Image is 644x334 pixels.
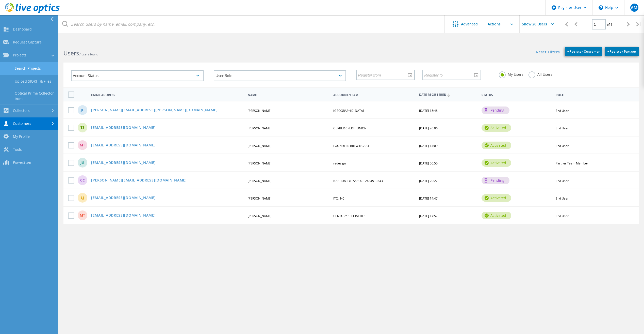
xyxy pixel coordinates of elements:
[607,49,636,54] span: Register Partner
[80,143,85,147] span: MT
[419,126,438,130] span: [DATE] 20:06
[599,5,603,10] svg: \n
[419,196,438,201] span: [DATE] 14:47
[461,22,478,26] span: Advanced
[91,178,187,183] a: [PERSON_NAME][EMAIL_ADDRESS][DOMAIN_NAME]
[605,47,639,56] a: +Register Partner
[63,49,79,57] b: Users
[556,196,569,201] span: End User
[536,50,560,55] a: Reset Filters
[419,144,438,148] span: [DATE] 14:09
[333,214,366,218] span: CENTURY SPECIALTIES
[333,196,344,201] span: ITC, INC
[333,161,346,165] span: redesign
[248,144,272,148] span: [PERSON_NAME]
[419,179,438,183] span: [DATE] 20:22
[214,70,346,81] div: User Role
[71,70,204,81] div: Account Status
[482,159,511,167] div: activated
[333,109,364,113] span: [GEOGRAPHIC_DATA]
[499,71,523,76] label: My Users
[248,179,272,183] span: [PERSON_NAME]
[482,142,511,149] div: activated
[482,124,511,132] div: activated
[419,214,438,218] span: [DATE] 17:57
[79,52,98,56] span: 7 users found
[556,144,569,148] span: End User
[91,143,156,148] a: [EMAIL_ADDRESS][DOMAIN_NAME]
[80,214,85,217] span: MT
[423,70,477,80] input: Register to
[556,94,631,97] span: Role
[58,15,445,33] input: Search users by name, email, company, etc.
[567,49,600,54] span: Register Customer
[333,94,415,97] span: Account/Team
[565,47,602,56] a: +Register Customer
[248,126,272,130] span: [PERSON_NAME]
[91,108,218,113] a: [PERSON_NAME][EMAIL_ADDRESS][PERSON_NAME][DOMAIN_NAME]
[556,126,569,130] span: End User
[482,212,511,219] div: activated
[560,15,571,33] div: |
[248,214,272,218] span: [PERSON_NAME]
[248,94,329,97] span: Name
[482,194,511,202] div: activated
[607,22,612,27] span: of 1
[357,70,411,80] input: Register from
[556,214,569,218] span: End User
[419,161,438,165] span: [DATE] 00:50
[333,179,383,183] span: NASHUA EYE ASSOC : 2434519343
[556,161,588,165] span: Partner Team Member
[419,93,477,97] span: Date Registered
[482,107,509,114] div: pending
[5,11,60,14] a: Live Optics Dashboard
[80,161,84,164] span: JG
[556,109,569,113] span: End User
[81,196,84,200] span: LJ
[482,94,551,97] span: Status
[567,49,569,54] b: +
[81,108,84,112] span: JL
[248,161,272,165] span: [PERSON_NAME]
[248,196,272,201] span: [PERSON_NAME]
[419,109,438,113] span: [DATE] 15:48
[248,109,272,113] span: [PERSON_NAME]
[529,71,552,76] label: All Users
[556,179,569,183] span: End User
[333,126,367,130] span: GERBER CREDIT UNION
[91,94,243,97] span: Email Address
[631,6,637,10] span: AM
[91,196,156,200] a: [EMAIL_ADDRESS][DOMAIN_NAME]
[91,126,156,130] a: [EMAIL_ADDRESS][DOMAIN_NAME]
[634,15,644,33] div: |
[91,161,156,165] a: [EMAIL_ADDRESS][DOMAIN_NAME]
[80,178,85,182] span: CC
[80,126,85,129] span: TS
[607,49,609,54] b: +
[482,177,509,184] div: pending
[333,144,369,148] span: FOUNDERS BREWING CO
[91,214,156,218] a: [EMAIL_ADDRESS][DOMAIN_NAME]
